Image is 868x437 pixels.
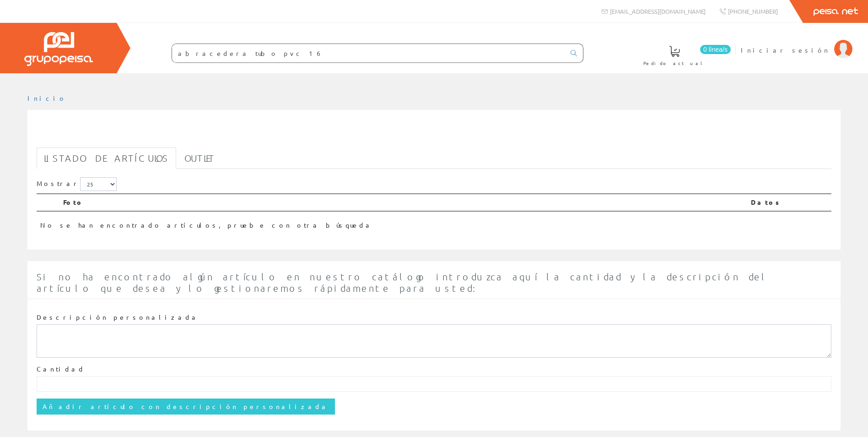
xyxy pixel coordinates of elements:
[700,45,731,54] span: 0 línea/s
[172,44,565,62] input: Buscar ...
[747,194,831,211] th: Datos
[37,147,176,169] a: Listado de artículos
[27,94,66,102] a: Inicio
[59,194,747,211] th: Foto
[741,38,852,47] a: Iniciar sesión
[37,211,747,234] td: No se han encontrado artículos, pruebe con otra búsqueda
[37,313,199,322] label: Descripción personalizada
[177,147,222,169] a: Outlet
[37,125,831,143] h1: abracedera tubo pvc 16
[610,7,706,15] span: [EMAIL_ADDRESS][DOMAIN_NAME]
[37,177,117,191] label: Mostrar
[728,7,778,15] span: [PHONE_NUMBER]
[643,59,706,68] span: Pedido actual
[741,45,830,55] span: Iniciar sesión
[37,399,335,414] input: Añadir artículo con descripción personalizada
[80,177,117,191] select: Mostrar
[37,365,85,374] label: Cantidad
[37,271,769,294] span: Si no ha encontrado algún artículo en nuestro catálogo introduzca aquí la cantidad y la descripci...
[24,32,93,66] img: Grupo Peisa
